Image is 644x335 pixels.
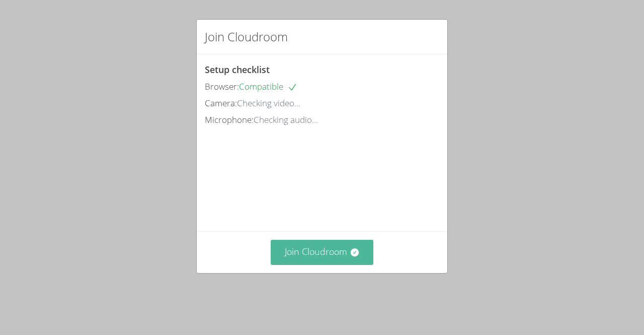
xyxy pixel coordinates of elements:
[205,114,254,125] span: Microphone:
[237,97,300,109] span: Checking video...
[239,81,297,92] span: Compatible
[205,63,270,76] span: Setup checklist
[205,81,239,92] span: Browser:
[271,240,374,264] button: Join Cloudroom
[205,97,237,109] span: Camera:
[205,28,288,46] h2: Join Cloudroom
[254,114,318,125] span: Checking audio...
